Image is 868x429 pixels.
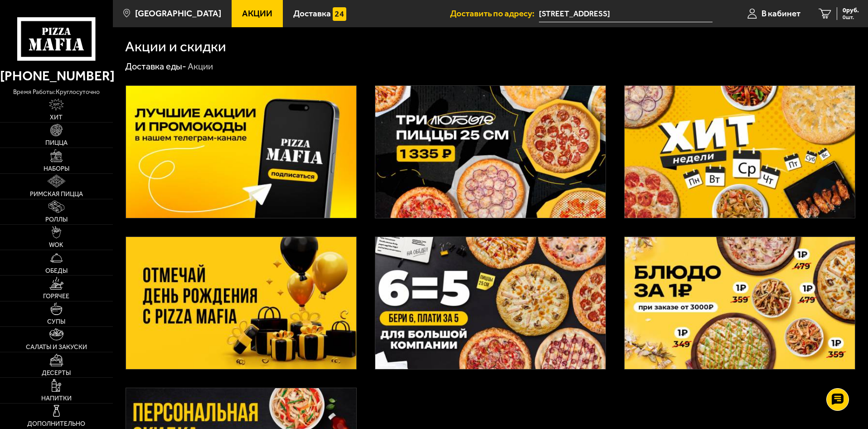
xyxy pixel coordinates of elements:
img: 15daf4d41897b9f0e9f617042186c801.svg [333,7,346,21]
span: Дополнительно [27,421,85,427]
span: Салаты и закуски [26,344,87,350]
h1: Акции и скидки [125,39,226,54]
span: В кабинет [761,9,800,18]
span: Обеды [45,268,68,274]
span: WOK [49,242,63,248]
span: Напитки [41,395,72,402]
span: Акции [242,9,272,18]
span: Доставка [293,9,331,18]
span: Пицца [45,140,68,146]
span: Горячее [43,293,69,300]
span: Доставить по адресу: [450,9,539,18]
a: Доставка еды- [125,61,186,72]
span: 0 шт. [843,15,859,20]
span: Римская пицца [30,191,83,197]
input: Ваш адрес доставки [539,5,713,22]
span: Наборы [44,166,69,172]
span: Супы [47,319,65,325]
span: Десерты [42,370,71,376]
span: Хит [50,114,63,121]
span: [GEOGRAPHIC_DATA] [135,9,221,18]
span: Роллы [45,217,68,223]
span: 0 руб. [843,7,859,14]
div: Акции [188,61,213,73]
